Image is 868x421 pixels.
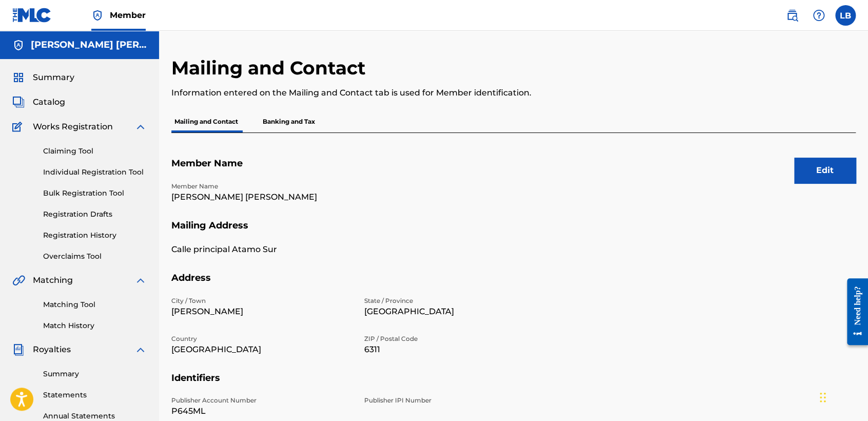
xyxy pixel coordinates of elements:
iframe: Chat Widget [817,372,868,421]
a: Matching Tool [43,299,147,310]
img: Works Registration [12,121,26,133]
a: Match History [43,320,147,331]
a: Summary [43,369,147,379]
img: Matching [12,274,25,286]
p: State / Province [364,296,545,305]
a: Bulk Registration Tool [43,188,147,199]
img: expand [134,274,147,286]
iframe: Resource Center [839,271,868,353]
img: Catalog [12,96,25,108]
span: Member [110,9,146,21]
span: Matching [33,274,73,286]
h2: Mailing and Contact [171,56,371,80]
p: P645ML [171,405,352,417]
a: Public Search [782,5,802,26]
img: Royalties [12,343,25,356]
h5: Member Name [171,158,856,182]
p: Mailing and Contact [171,111,241,132]
p: [PERSON_NAME] [171,305,352,318]
a: Registration History [43,230,147,241]
a: Registration Drafts [43,209,147,220]
a: CatalogCatalog [12,96,65,108]
p: Country [171,334,352,343]
span: Catalog [33,96,65,108]
h5: Mailing Address [171,220,856,244]
img: Accounts [12,39,25,51]
p: [GEOGRAPHIC_DATA] [171,343,352,356]
img: Summary [12,71,25,84]
p: Calle principal Atamo Sur [171,243,352,256]
span: Summary [33,71,74,84]
a: Statements [43,390,147,400]
p: Banking and Tax [260,111,318,132]
h5: Luis samuel Bastardo Gonzalez [31,39,147,51]
img: expand [134,343,147,356]
p: 6311 [364,343,545,356]
p: City / Town [171,296,352,305]
img: expand [134,121,147,133]
a: Individual Registration Tool [43,167,147,178]
div: Arrastrar [820,382,826,413]
h5: Address [171,272,856,296]
img: search [786,9,798,22]
div: Help [808,5,829,26]
p: Publisher Account Number [171,396,352,405]
p: Publisher IPI Number [364,396,545,405]
button: Edit [794,158,856,183]
img: help [813,9,825,22]
a: Claiming Tool [43,146,147,157]
div: Widget de chat [817,372,868,421]
a: Overclaims Tool [43,251,147,262]
p: [PERSON_NAME] [PERSON_NAME] [171,191,352,203]
span: Works Registration [33,121,113,133]
p: ZIP / Postal Code [364,334,545,343]
h5: Identifiers [171,372,856,396]
p: Information entered on the Mailing and Contact tab is used for Member identification. [171,87,698,99]
img: MLC Logo [12,8,52,23]
img: Top Rightsholder [91,9,104,22]
a: SummarySummary [12,71,74,84]
div: User Menu [835,5,856,26]
span: Royalties [33,343,71,356]
p: Member Name [171,182,352,191]
p: [GEOGRAPHIC_DATA] [364,305,545,318]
